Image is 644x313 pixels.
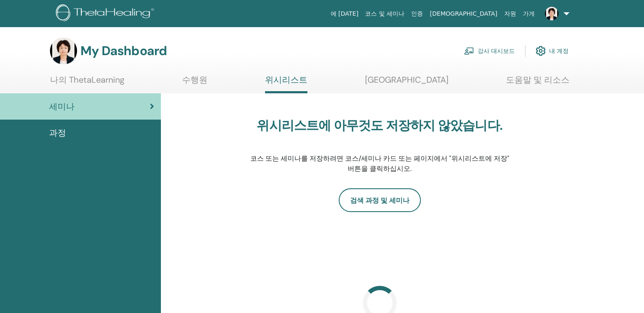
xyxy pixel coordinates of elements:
[56,4,157,23] img: logo.png
[426,6,500,22] a: [DEMOGRAPHIC_DATA]
[520,6,538,22] a: 가게
[339,188,421,212] a: 검색 과정 및 세미나
[536,44,546,58] img: cog.svg
[365,75,448,91] a: [GEOGRAPHIC_DATA]
[49,126,66,139] span: 과정
[50,37,77,64] img: default.jpg
[182,75,207,91] a: 수행원
[265,75,307,93] a: 위시리스트
[246,154,513,174] p: 코스 또는 세미나를 저장하려면 코스/세미나 카드 또는 페이지에서 "위시리스트에 저장" 버튼을 클릭하십시오.
[506,75,569,91] a: 도움말 및 리소스
[49,100,75,113] span: 세미나
[246,118,513,133] h3: 위시리스트에 아무것도 저장하지 않았습니다.
[545,7,558,20] img: default.jpg
[501,6,520,22] a: 자원
[408,6,426,22] a: 인증
[50,75,124,91] a: 나의 ThetaLearning
[362,6,408,22] a: 코스 및 세미나
[464,47,474,55] img: chalkboard-teacher.svg
[80,43,167,59] h3: My Dashboard
[536,42,569,60] a: 내 계정
[464,42,515,60] a: 강사 대시보드
[327,6,362,22] a: 에 [DATE]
